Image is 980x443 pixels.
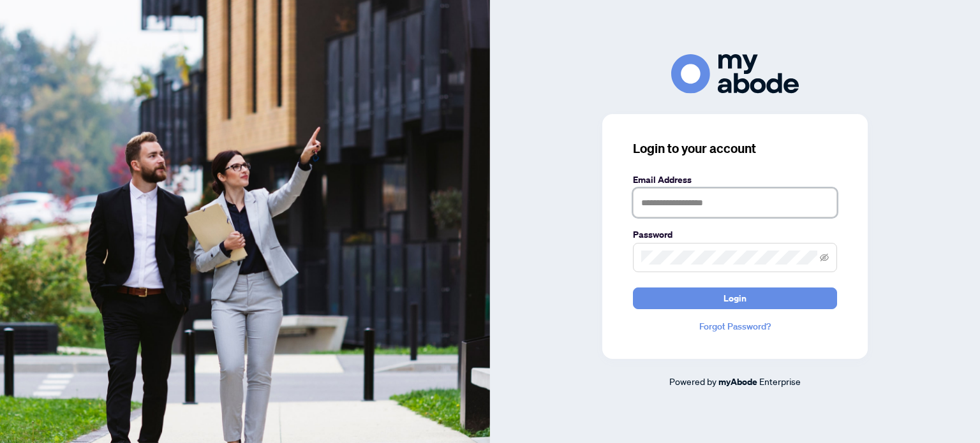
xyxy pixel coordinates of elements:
a: myAbode [718,375,757,389]
h3: Login to your account [633,140,837,157]
span: Powered by [669,375,716,387]
label: Password [633,228,837,242]
img: ma-logo [671,54,799,93]
a: Forgot Password? [633,319,837,333]
span: eye-invisible [820,253,829,262]
button: Login [633,287,837,309]
span: Enterprise [759,375,801,387]
span: Login [724,288,746,309]
label: Email Address [633,173,837,187]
